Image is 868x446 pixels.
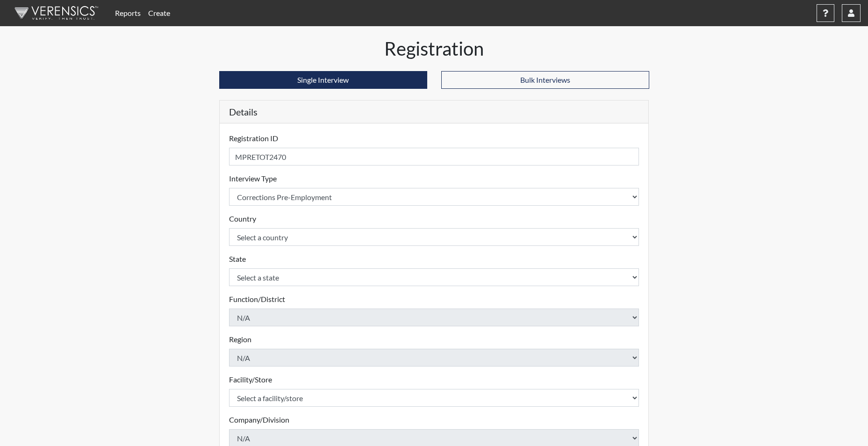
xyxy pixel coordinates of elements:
h1: Registration [219,37,649,60]
label: Company/Division [229,414,289,425]
label: Facility/Store [229,374,272,385]
label: Registration ID [229,133,278,144]
button: Single Interview [219,71,427,89]
label: Interview Type [229,173,277,184]
input: Insert a Registration ID, which needs to be a unique alphanumeric value for each interviewee [229,148,639,165]
h5: Details [220,101,649,123]
a: Reports [111,4,144,22]
label: State [229,253,246,265]
button: Bulk Interviews [441,71,649,89]
label: Country [229,213,256,224]
label: Region [229,334,251,345]
label: Function/District [229,294,285,305]
a: Create [144,4,174,22]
